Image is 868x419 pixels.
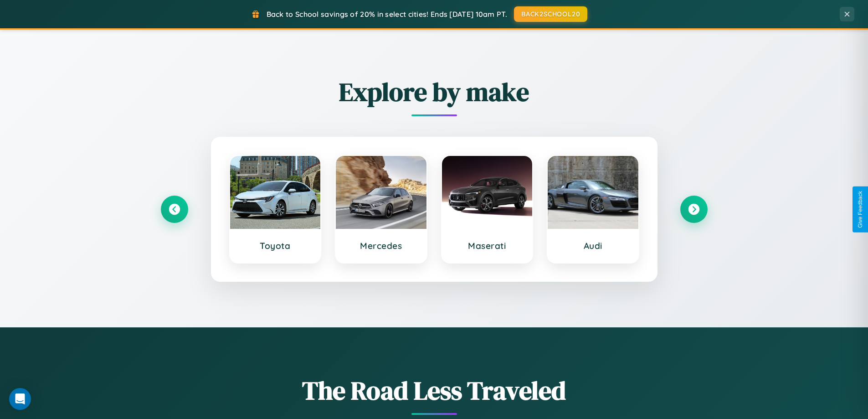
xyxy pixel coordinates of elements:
[161,74,708,109] h2: Explore by make
[267,10,507,19] span: Back to School savings of 20% in select cities! Ends [DATE] 10am PT.
[557,240,629,251] h3: Audi
[239,240,312,251] h3: Toyota
[345,240,417,251] h3: Mercedes
[161,373,708,408] h1: The Road Less Traveled
[451,240,524,251] h3: Maserati
[857,191,863,228] div: Give Feedback
[514,6,587,22] button: BACK2SCHOOL20
[9,388,31,410] div: Open Intercom Messenger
